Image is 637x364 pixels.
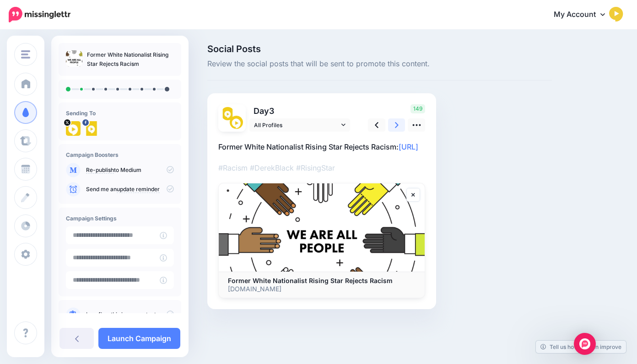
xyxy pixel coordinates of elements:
[86,185,174,193] p: Send me an
[207,58,552,70] span: Review the social posts that will be sent to promote this content.
[536,341,626,353] a: Tell us how we can improve
[9,7,70,22] img: Missinglettr
[86,311,156,318] a: I confirm this is my content
[66,151,174,158] h4: Campaign Boosters
[228,277,393,284] b: Former White Nationalist Rising Star Rejects Racism
[410,104,425,113] span: 149
[249,118,350,132] a: All Profiles
[66,121,81,136] img: ENNuNvEK-24209.png
[574,333,596,355] div: Open Intercom Messenger
[228,285,416,293] p: [DOMAIN_NAME]
[87,50,174,69] p: Former White Nationalist Rising Star Rejects Racism
[117,186,160,193] a: update reminder
[399,142,418,151] a: [URL]
[66,215,174,222] h4: Campaign Settings
[221,107,234,120] img: 10557328_796008283777452_3749629977123871531_n-bsa34834.jpg
[84,121,99,136] img: 10557328_796008283777452_3749629977123871531_n-bsa34834.jpg
[230,116,243,129] img: ENNuNvEK-24209.png
[219,183,425,272] img: Former White Nationalist Rising Star Rejects Racism
[545,4,623,26] a: My Account
[249,104,351,118] p: Day
[218,141,425,153] p: Former White Nationalist Rising Star Rejects Racism:
[207,44,552,54] span: Social Posts
[21,50,30,59] img: menu.png
[66,110,174,117] h4: Sending To
[218,162,425,174] p: #Racism #DerekBlack #RisingStar
[66,50,82,67] img: 0cf5a022e09ee8035ba1b0a79a69896c_thumb.jpg
[86,166,174,174] p: to Medium
[254,120,339,130] span: All Profiles
[86,166,114,174] a: Re-publish
[269,106,274,116] span: 3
